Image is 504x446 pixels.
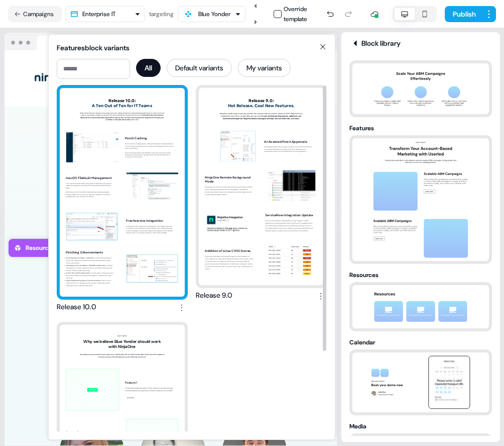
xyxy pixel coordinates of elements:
[349,337,492,415] button: Calendarcalendar thumbnail preview
[349,270,492,280] div: Resources
[368,285,473,328] img: resources thumbnail preview
[35,151,307,195] div: Book a demo
[349,123,492,133] div: Features
[445,6,482,22] button: Publish
[349,421,492,431] div: Media
[136,59,161,77] button: All
[368,352,473,412] img: calendar thumbnail preview
[349,123,492,264] button: Featuresfeatures thumbnail preview
[349,38,492,48] div: Block library
[196,290,232,302] div: Release 9.0
[57,302,96,314] div: Release 10.0
[5,33,159,51] img: Browser topbar
[8,6,62,22] button: Campaigns
[57,85,188,314] button: Release 10.0:A Ten Out of Ten for IT TeamsWith the 10.0 Release, NinjaOne is turning it up to ten...
[368,138,473,261] img: features thumbnail preview
[14,243,72,253] div: Resources block
[196,85,327,302] button: Release 9.0:Hot Release. Cool New Features.NinjaOne is delivering a sunny forecast for the summer...
[167,59,232,77] button: Default variants
[368,63,473,114] img: benefits thumbnail preview
[349,48,492,117] button: Benefitsbenefits thumbnail preview
[349,270,492,331] button: Resourcesresources thumbnail preview
[238,59,291,77] button: My variants
[57,43,327,53] div: Features block variants
[349,337,492,347] div: Calendar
